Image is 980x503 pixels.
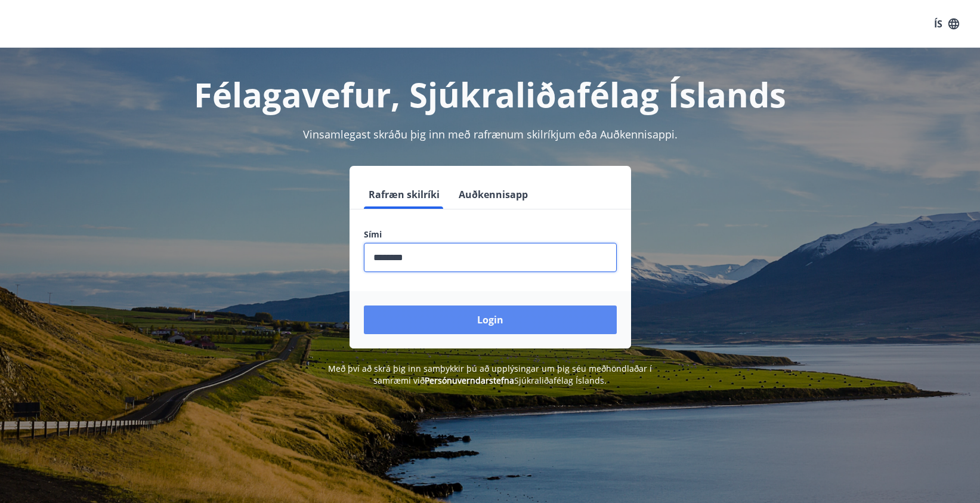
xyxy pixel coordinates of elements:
[75,72,905,117] h1: Félagavefur, Sjúkraliðafélag Íslands
[303,127,678,141] span: Vinsamlegast skráðu þig inn með rafrænum skilríkjum eða Auðkennisappi.
[928,13,966,35] button: ÍS
[364,305,617,334] button: Login
[328,363,652,386] span: Með því að skrá þig inn samþykkir þú að upplýsingar um þig séu meðhöndlaðar í samræmi við Sjúkral...
[364,229,617,240] label: Sími
[425,375,514,386] a: Persónuverndarstefna
[364,180,444,209] button: Rafræn skilríki
[454,180,533,209] button: Auðkennisapp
